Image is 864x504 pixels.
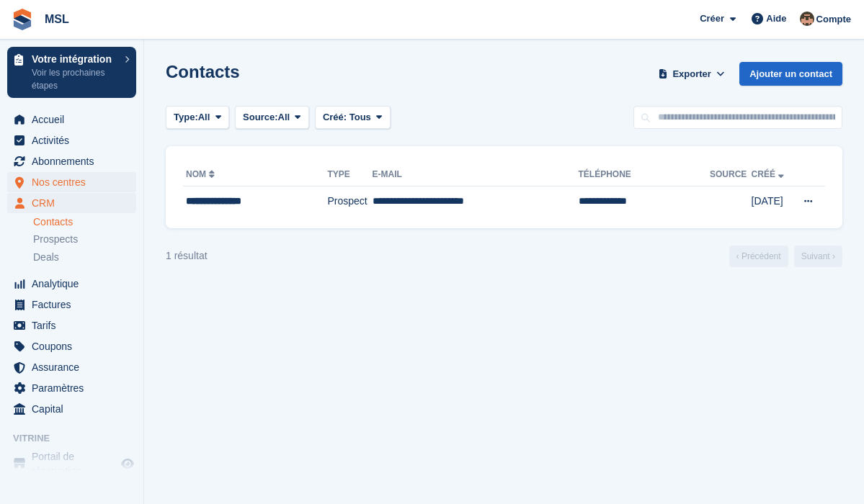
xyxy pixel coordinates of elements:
button: Exporter [656,62,728,86]
th: Source [710,163,752,186]
span: Exporter [672,67,711,81]
img: Kévin CHAUVET [800,12,814,26]
span: Créer [700,12,724,26]
span: Factures [32,294,118,315]
th: Téléphone [579,163,710,186]
a: menu [7,357,136,377]
span: Vitrine [13,431,143,446]
span: Nos centres [32,172,118,192]
span: All [278,110,290,125]
span: Tous [349,112,371,122]
span: Aide [766,12,786,26]
span: Deals [33,251,59,264]
a: menu [7,172,136,192]
td: [DATE] [752,186,791,217]
a: Deals [33,250,136,265]
a: menu [7,274,136,294]
th: Type [328,163,373,186]
span: Coupons [32,336,118,356]
span: Capital [32,399,118,419]
a: menu [7,151,136,171]
span: Créé: [323,112,347,122]
a: menu [7,399,136,419]
span: Tarifs [32,315,118,336]
span: Source: [243,110,277,125]
span: Assurance [32,357,118,377]
button: Créé: Tous [315,106,391,130]
span: Type: [174,110,198,125]
a: menu [7,449,136,478]
a: Boutique d'aperçu [119,455,136,472]
a: Créé [752,169,787,179]
a: menu [7,294,136,315]
a: menu [7,193,136,213]
span: All [198,110,210,125]
h1: Contacts [166,62,240,81]
a: Prospects [33,232,136,247]
button: Source: All [235,106,309,130]
a: Ajouter un contact [739,62,842,86]
div: 1 résultat [166,248,208,264]
a: menu [7,130,136,150]
span: Paramètres [32,378,118,398]
span: Prospects [33,233,78,246]
a: Nom [186,169,218,179]
p: Voir les prochaines étapes [32,66,117,92]
img: stora-icon-8386f47178a22dfd0bd8f6a31ec36ba5ce8667c1dd55bd0f319d3a0aa187defe.svg [12,9,33,30]
p: Votre intégration [32,54,117,64]
a: Précédent [729,246,788,267]
span: Compte [816,12,851,27]
span: Analytique [32,274,118,294]
span: Abonnements [32,151,118,171]
nav: Page [726,246,845,267]
a: MSL [39,7,75,31]
a: menu [7,315,136,336]
span: CRM [32,193,118,213]
td: Prospect [328,186,373,217]
button: Type: All [166,106,229,130]
a: Votre intégration Voir les prochaines étapes [7,47,136,98]
a: Contacts [33,215,136,229]
span: Activités [32,130,118,150]
a: menu [7,378,136,398]
a: menu [7,336,136,356]
span: Accueil [32,109,118,130]
th: E-mail [373,163,579,186]
span: Portail de réservation [32,449,118,478]
a: menu [7,109,136,130]
a: Suivant [794,246,842,267]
